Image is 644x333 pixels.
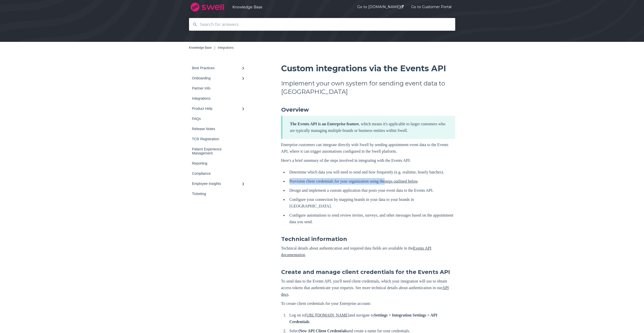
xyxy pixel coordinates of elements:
div: Ticketing [192,192,242,196]
h2: Implement your own system for sending event data to [GEOGRAPHIC_DATA] [281,79,455,96]
div: FAQs [192,117,242,121]
div: Employee Insights [192,182,242,186]
a: Onboarding [189,73,250,83]
div: Compliance [192,171,242,176]
p: , which means it's applicable to larger customers who are typically managing multiple brands or b... [290,121,448,134]
span: Custom integrations via the Events API [281,63,446,73]
a: Integrations [189,93,250,103]
div: Reporting [192,161,242,165]
a: Knowledge Base [232,5,342,9]
a: TCR Registration [189,134,250,144]
li: Design and implement a custom application that posts your event data to the Events API. [287,187,455,194]
h3: Technical information [281,235,455,243]
a: Patient Experience Management [189,144,250,158]
li: Provision client credentials for your organization using the . [287,178,455,185]
a: Employee Insights [189,179,250,189]
div: TCR Registration [192,137,242,141]
div: Release Notes [192,127,242,131]
div: Integrations [192,96,242,100]
p: Here's a brief summary of the steps involved in integrating with the Events API: [281,157,455,164]
a: Product Help [189,103,250,114]
li: Log on to and navigate to . [287,312,455,325]
p: Enterprise customers can integrate directly with Swell by sending appointment event data to the E... [281,142,455,155]
div: Onboarding [192,76,242,80]
strong: New API Client Credentials [299,329,347,333]
div: Partner Info [192,86,242,90]
a: Ticketing [189,189,250,199]
li: Configure your connection by mapping brands in your data to your brands in [GEOGRAPHIC_DATA]. [287,196,455,209]
li: Determine which data you will need to send and how frequently (e.g. realtime, hourly batches). [287,169,455,176]
a: [URL][DOMAIN_NAME] [305,313,349,317]
img: company logo [189,1,226,13]
a: Release Notes [189,124,250,134]
input: Search for answers [197,19,448,30]
a: Partner Info [189,83,250,93]
p: To create client credentials for your Enterprise account: [281,300,455,307]
p: To send data to the Events API, you'll need client credentials, which your integration will use t... [281,278,455,298]
a: Reporting [189,158,250,168]
h3: Overview [281,106,455,114]
div: Best Practices [192,66,242,70]
li: Configure automations to send review invites, surveys, and other messages based on the appointmen... [287,212,455,225]
p: Technical details about authentication and required data fields are available in the . [281,245,455,258]
span: Integrations [218,46,234,49]
a: Compliance [189,168,250,179]
div: Product Help [192,107,242,111]
a: FAQs [189,114,250,124]
div: Patient Experience Management [192,147,242,155]
a: Best Practices [189,63,250,73]
a: steps outlined below [385,179,418,183]
h3: Create and manage client credentials for the Events API [281,268,455,276]
a: Knowledge Base [189,46,212,49]
strong: The Events API is an Enterprise feature [290,122,359,126]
